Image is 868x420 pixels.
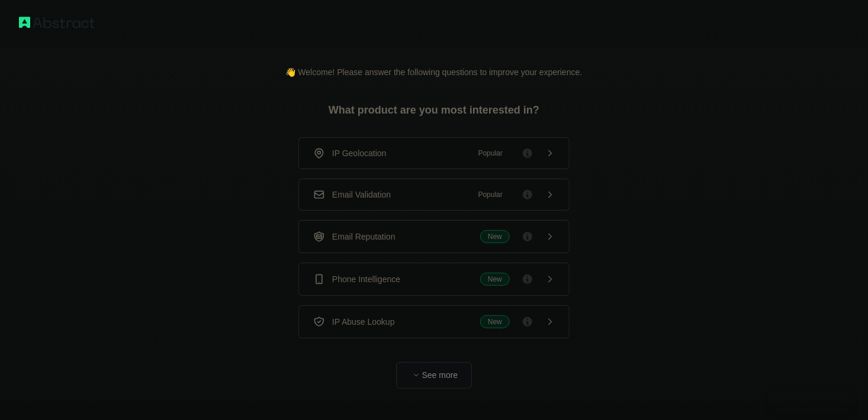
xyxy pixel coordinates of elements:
h3: What product are you most interested in? [310,78,558,137]
p: 👋 Welcome! Please answer the following questions to improve your experience. [267,47,602,78]
span: IP Geolocation [332,147,387,159]
button: See more [396,362,472,389]
span: Popular [471,147,510,159]
span: IP Abuse Lookup [332,316,395,328]
span: Email Validation [332,189,391,201]
span: New [480,315,510,328]
iframe: Toggle Customer Support [767,389,856,414]
span: Phone Intelligence [332,273,400,285]
img: Abstract logo [19,14,95,31]
span: New [480,273,510,286]
span: Popular [471,189,510,201]
span: Email Reputation [332,231,396,243]
span: New [480,230,510,243]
